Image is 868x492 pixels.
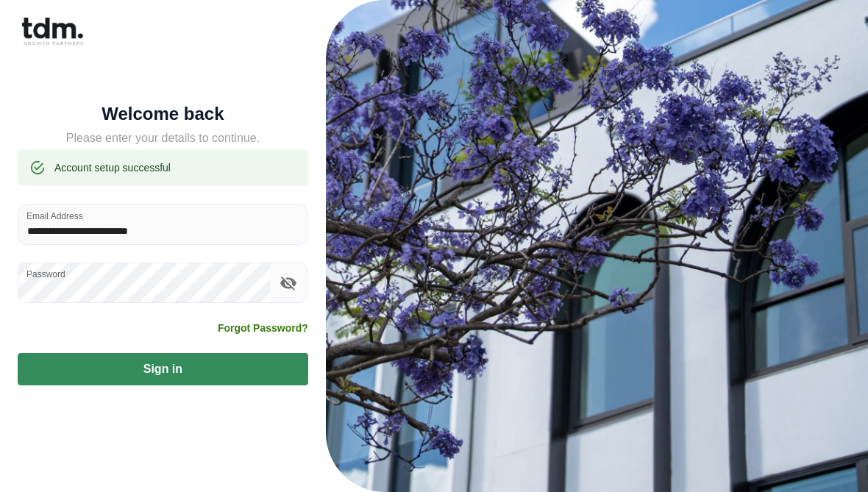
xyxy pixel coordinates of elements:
a: Forgot Password? [218,321,308,335]
button: toggle password visibility [276,271,301,296]
label: Password [26,268,65,280]
h5: Welcome back [18,107,308,121]
label: Email Address [26,210,83,222]
div: Account setup successful [54,154,171,181]
h5: Please enter your details to continue. [18,129,308,147]
button: Sign in [18,353,308,385]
